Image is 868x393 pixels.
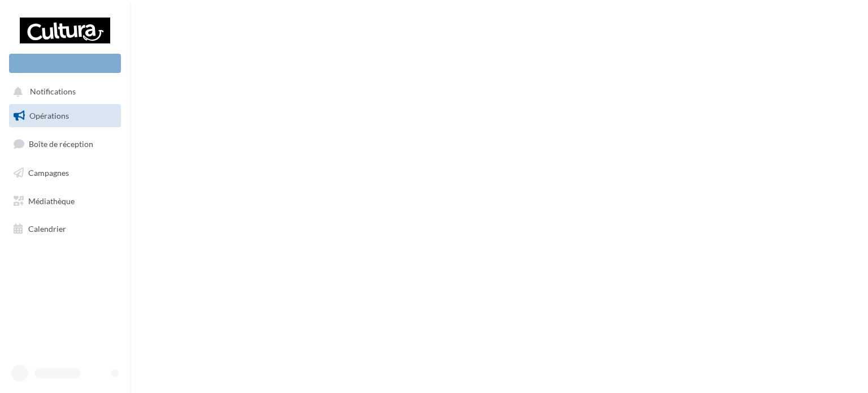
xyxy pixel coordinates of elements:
span: Opérations [29,111,69,120]
a: Boîte de réception [7,132,123,156]
span: Médiathèque [28,196,75,205]
span: Boîte de réception [29,139,93,149]
a: Campagnes [7,161,123,185]
a: Médiathèque [7,189,123,213]
a: Calendrier [7,217,123,241]
span: Calendrier [28,224,66,234]
div: Nouvelle campagne [9,54,121,73]
a: Opérations [7,104,123,128]
span: Notifications [30,87,76,97]
span: Campagnes [28,168,69,178]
